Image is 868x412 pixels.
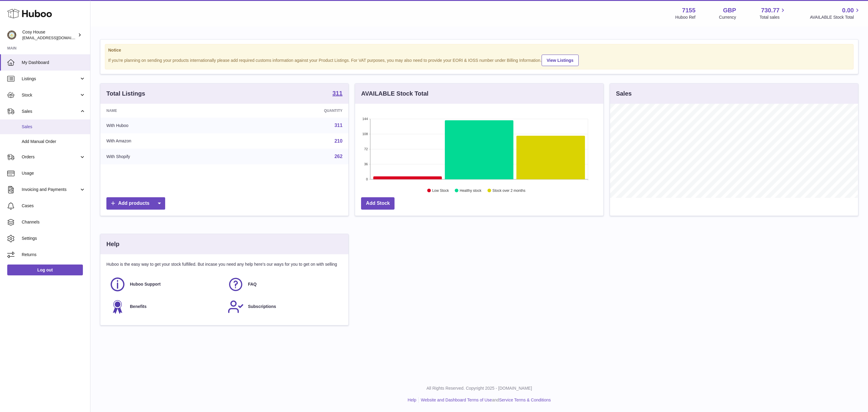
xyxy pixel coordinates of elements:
[248,304,276,309] span: Subscriptions
[95,385,863,391] p: All Rights Reserved. Copyright 2025 - [DOMAIN_NAME]
[22,92,79,98] span: Stock
[759,6,786,20] a: 730.77 Total sales
[22,139,86,144] span: Add Manual Order
[810,14,861,20] span: AVAILABLE Stock Total
[361,90,428,98] h3: AVAILABLE Stock Total
[22,219,86,225] span: Channels
[335,123,343,128] a: 311
[248,281,257,287] span: FAQ
[22,187,79,192] span: Invoicing and Payments
[723,6,736,14] strong: GBP
[108,54,850,66] div: If you're planning on sending your products internationally please add required customs informati...
[22,203,86,209] span: Cases
[499,398,551,402] a: Service Terms & Conditions
[236,104,349,118] th: Quantity
[682,6,696,14] strong: 7155
[130,281,161,287] span: Huboo Support
[361,197,395,210] a: Add Stock
[22,35,89,40] span: [EMAIL_ADDRESS][DOMAIN_NAME]
[332,90,342,97] a: 311
[761,6,779,14] span: 730.77
[719,14,736,20] div: Currency
[362,117,368,121] text: 144
[22,29,77,41] div: Cosy House
[759,14,786,20] span: Total sales
[7,265,83,275] a: Log out
[366,177,368,181] text: 0
[432,189,449,193] text: Low Stock
[100,149,236,164] td: With Shopify
[106,240,119,248] h3: Help
[22,124,86,130] span: Sales
[22,252,86,258] span: Returns
[106,90,145,98] h3: Total Listings
[542,55,579,66] a: View Listings
[332,90,342,96] strong: 311
[22,236,86,241] span: Settings
[616,90,632,98] h3: Sales
[7,30,16,40] img: info@wholesomegoods.com
[22,154,79,160] span: Orders
[810,6,861,20] a: 0.00 AVAILABLE Stock Total
[22,60,86,65] span: My Dashboard
[335,138,343,144] a: 210
[364,147,368,151] text: 72
[419,397,551,403] li: and
[675,14,696,20] div: Huboo Ref
[408,398,417,402] a: Help
[109,276,222,293] a: Huboo Support
[100,118,236,133] td: With Huboo
[228,299,340,315] a: Subscriptions
[22,109,79,114] span: Sales
[106,261,342,267] p: Huboo is the easy way to get your stock fulfilled. But incase you need any help here's our ways f...
[100,104,236,118] th: Name
[130,304,146,309] span: Benefits
[460,189,482,193] text: Healthy stock
[335,154,343,159] a: 262
[228,276,340,293] a: FAQ
[364,162,368,166] text: 36
[106,197,165,210] a: Add products
[421,398,492,402] a: Website and Dashboard Terms of Use
[22,170,86,176] span: Usage
[492,189,525,193] text: Stock over 2 months
[842,6,854,14] span: 0.00
[362,132,368,136] text: 108
[109,299,222,315] a: Benefits
[22,76,79,82] span: Listings
[100,133,236,149] td: With Amazon
[108,47,850,53] strong: Notice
